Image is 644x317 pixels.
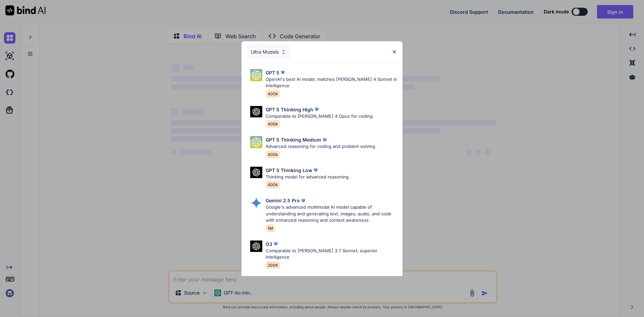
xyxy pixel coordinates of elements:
[247,45,290,59] div: Ultra Models
[266,167,312,174] p: GPT 5 Thinking Low
[300,197,307,204] img: premium
[281,49,286,55] img: Pick Models
[266,106,313,113] p: GPT 5 Thinking High
[266,261,280,269] span: 200K
[266,136,321,143] p: GPT 5 Thinking Medium
[272,241,279,247] img: premium
[250,106,262,118] img: Pick Models
[279,69,286,76] img: premium
[266,248,397,261] p: Comparable to [PERSON_NAME] 3.7 Sonnet, superior intelligence
[266,120,280,128] span: 400k
[266,76,397,89] p: OpenAI's best AI model, matches [PERSON_NAME] 4 Sonnet in Intelligence
[266,174,350,180] p: Thinking model for advanced reasoning.
[321,137,328,143] img: premium
[250,136,262,148] img: Pick Models
[250,241,262,252] img: Pick Models
[266,113,373,120] p: Comparable to [PERSON_NAME] 4 Opus for coding
[313,106,320,113] img: premium
[266,143,375,150] p: Advanced reasoning for coding and problem solving
[312,167,319,173] img: premium
[250,167,262,178] img: Pick Models
[266,69,279,76] p: GPT 5
[266,204,397,224] p: Google's advanced multimodal AI model capable of understanding and generating text, images, audio...
[266,151,280,158] span: 400k
[250,69,262,81] img: Pick Models
[266,241,272,248] p: O3
[266,224,275,232] span: 1M
[250,197,262,209] img: Pick Models
[266,197,300,204] p: Gemini 2.5 Pro
[266,181,280,189] span: 400k
[391,49,397,55] img: close
[266,90,280,98] span: 400k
